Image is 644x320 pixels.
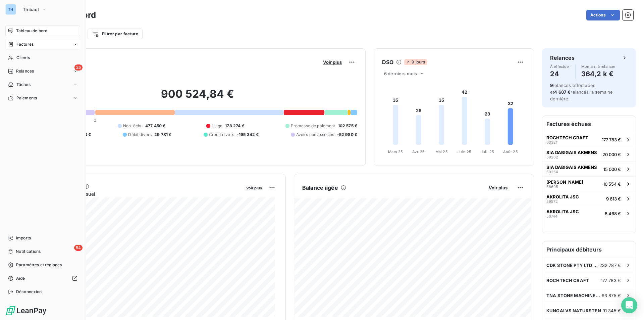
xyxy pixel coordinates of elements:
button: AKROLITA JSC595729 613 € [542,191,636,206]
h6: Balance âgée [302,184,338,192]
div: TH [5,4,16,15]
button: AKROLITA JSC567448 468 € [542,206,636,221]
span: 58695 [546,185,558,189]
img: Logo LeanPay [5,305,47,316]
h6: Principaux débiteurs [542,241,636,258]
span: Relances [16,68,34,74]
a: Paramètres et réglages [5,260,80,270]
span: SIA DABIGAIS AKMENS [546,165,597,170]
button: Voir plus [244,185,264,191]
span: 8 468 € [605,211,621,216]
span: 25 [74,64,83,71]
button: Filtrer par facture [88,29,143,39]
span: Avoirs non associés [296,132,334,138]
span: 59264 [546,170,558,174]
h6: Factures échues [542,116,636,132]
a: Clients [5,52,80,63]
span: Paramètres et réglages [16,262,62,268]
span: Voir plus [323,59,342,65]
tspan: Avr. 25 [412,149,425,154]
span: SIA DABIGAIS AKMENS [546,150,597,155]
span: AKROLITA JSC [546,209,579,214]
button: SIA DABIGAIS AKMENS5926415 000 € [542,162,636,176]
span: 178 274 € [225,123,244,129]
span: 20 000 € [602,152,621,157]
tspan: Mars 25 [388,149,403,154]
span: -195 342 € [237,132,259,138]
span: AKROLITA JSC [546,194,579,199]
button: Voir plus [487,185,509,191]
a: 25Relances [5,66,80,77]
button: SIA DABIGAIS AKMENS5926220 000 € [542,147,636,162]
span: 177 783 € [601,278,621,283]
span: 0 [94,118,96,123]
span: Chiffre d'affaires mensuel [38,190,241,197]
span: 10 554 € [603,181,621,187]
span: À effectuer [550,64,570,68]
h4: 364,2 k € [581,68,615,79]
span: 9 613 € [606,196,621,201]
span: Crédit divers [209,132,234,138]
span: 91 345 € [602,308,621,313]
span: Déconnexion [16,289,42,295]
span: ROCHTECH CRAFT [546,278,589,283]
span: Promesse de paiement [291,123,335,129]
span: 54 [74,245,83,251]
span: Tâches [16,82,31,88]
span: 4 687 € [554,89,571,95]
span: 477 450 € [145,123,165,129]
span: Montant à relancer [581,64,615,68]
span: 15 000 € [603,167,621,172]
h6: DSO [382,58,393,66]
span: Thibaut [23,7,39,12]
tspan: Juin 25 [458,149,471,154]
span: relances effectuées et relancés la semaine dernière. [550,83,613,101]
button: [PERSON_NAME]5869510 554 € [542,176,636,191]
a: Factures [5,39,80,50]
span: Non-échu [123,123,143,129]
h6: Relances [550,54,575,62]
a: Imports [5,233,80,243]
span: Débit divers [128,132,152,138]
a: Tâches [5,79,80,90]
span: Clients [16,55,30,61]
span: 102 575 € [338,123,357,129]
span: Factures [16,41,34,47]
h4: 24 [550,68,570,79]
span: 9 jours [404,59,427,65]
span: 59262 [546,155,558,159]
span: Paiements [16,95,37,101]
tspan: Juil. 25 [481,149,494,154]
button: Voir plus [321,59,344,65]
span: 93 875 € [602,293,621,298]
span: 232 787 € [599,263,621,268]
span: 9 [550,83,553,88]
span: Notifications [16,248,41,255]
span: TNA STONE MACHINERY INC. [546,293,602,298]
span: KUNGALVS NATURSTEN [546,308,601,313]
span: -52 980 € [337,132,357,138]
span: Voir plus [489,185,507,190]
span: ROCHTECH CRAFT [546,135,588,140]
span: 56744 [546,214,557,218]
span: Imports [16,235,31,241]
span: 29 781 € [154,132,171,138]
button: ROCHTECH CRAFT60321177 783 € [542,132,636,147]
div: Open Intercom Messenger [621,297,637,313]
span: Tableau de bord [16,28,47,34]
span: 59572 [546,199,558,203]
tspan: Août 25 [503,149,518,154]
span: CDK STONE PTY LTD ([GEOGRAPHIC_DATA]) [546,263,599,268]
span: Aide [16,275,25,281]
h2: 900 524,84 € [38,87,357,107]
span: 177 783 € [602,137,621,142]
button: Actions [586,10,620,20]
span: [PERSON_NAME] [546,179,583,185]
span: 6 derniers mois [384,71,417,76]
span: Litige [212,123,222,129]
a: Tableau de bord [5,26,80,36]
tspan: Mai 25 [435,149,448,154]
span: Voir plus [246,186,262,190]
span: 60321 [546,140,557,144]
a: Paiements [5,93,80,103]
